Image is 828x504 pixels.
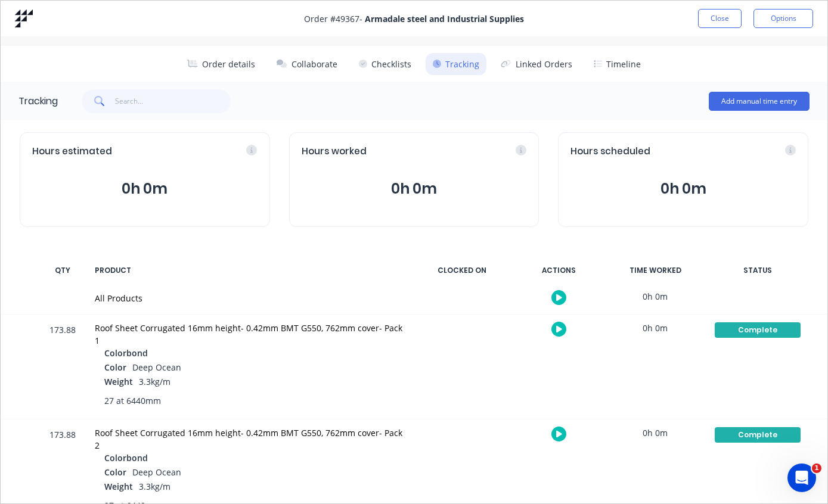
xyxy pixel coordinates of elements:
div: Complete [715,322,801,338]
div: TIME WORKED [610,258,700,283]
button: Tracking [426,53,486,75]
img: Factory [15,10,33,27]
input: Search... [115,89,231,113]
span: Weight [104,480,133,493]
span: 3.3kg/m [139,376,170,387]
div: 0h 0m [610,283,700,310]
span: 3.3kg/m [139,481,170,492]
button: Linked Orders [494,53,579,75]
div: Roof Sheet Corrugated 16mm height- 0.42mm BMT G550, 762mm cover- Pack 2 [95,427,403,452]
span: Order # 49367 - [304,13,524,25]
button: Order details [180,53,262,75]
div: QTY [45,258,80,283]
button: Collaborate [269,53,345,75]
div: Roof Sheet Corrugated 16mm height- 0.42mm BMT G550, 762mm cover- Pack 1 [95,322,403,347]
div: Tracking [18,94,58,108]
button: Checklists [352,53,418,75]
button: Complete [714,322,801,338]
div: STATUS [707,258,808,283]
div: 0h 0m [610,315,700,341]
span: 1 [812,463,821,473]
span: Hours worked [302,145,367,158]
div: CLOCKED ON [417,258,507,283]
div: All Products [95,292,403,304]
span: Deep Ocean [132,466,181,478]
span: Colorbond [104,347,148,359]
button: Add manual time entry [709,92,810,111]
button: 0h 0m [570,178,796,200]
div: 173.88 [45,316,80,419]
div: Complete [715,427,801,443]
div: PRODUCT [88,258,410,283]
span: Color [104,361,126,374]
button: Timeline [587,53,648,75]
span: Deep Ocean [132,362,181,373]
span: Color [104,466,126,478]
strong: Armadale steel and Industrial Supplies [365,13,524,24]
button: 0h 0m [32,178,258,200]
span: Weight [104,375,133,388]
span: Hours scheduled [570,145,650,158]
button: Options [753,9,813,28]
div: ACTIONS [514,258,603,283]
span: Hours estimated [32,145,112,158]
span: Colorbond [104,452,148,464]
iframe: Intercom live chat [787,463,816,492]
button: 0h 0m [302,178,527,200]
div: 0h 0m [610,419,700,446]
button: Complete [714,427,801,443]
span: 27 at 6440mm [104,394,161,407]
button: Close [698,9,742,28]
